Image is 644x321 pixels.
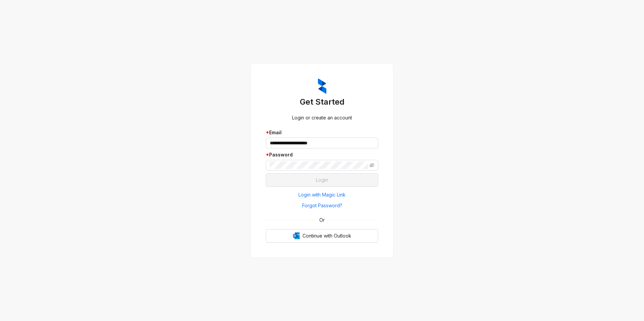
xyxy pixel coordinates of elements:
[315,216,329,224] span: Or
[266,173,378,187] button: Login
[302,232,351,240] span: Continue with Outlook
[266,200,378,211] button: Forgot Password?
[266,189,378,200] button: Login with Magic Link
[298,191,346,199] span: Login with Magic Link
[293,233,300,239] img: Outlook
[266,114,378,121] div: Login or create an account
[369,163,374,168] span: eye-invisible
[266,229,378,243] button: OutlookContinue with Outlook
[302,202,342,209] span: Forgot Password?
[318,78,326,94] img: ZumaIcon
[266,97,378,107] h3: Get Started
[266,151,378,158] div: Password
[266,129,378,136] div: Email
